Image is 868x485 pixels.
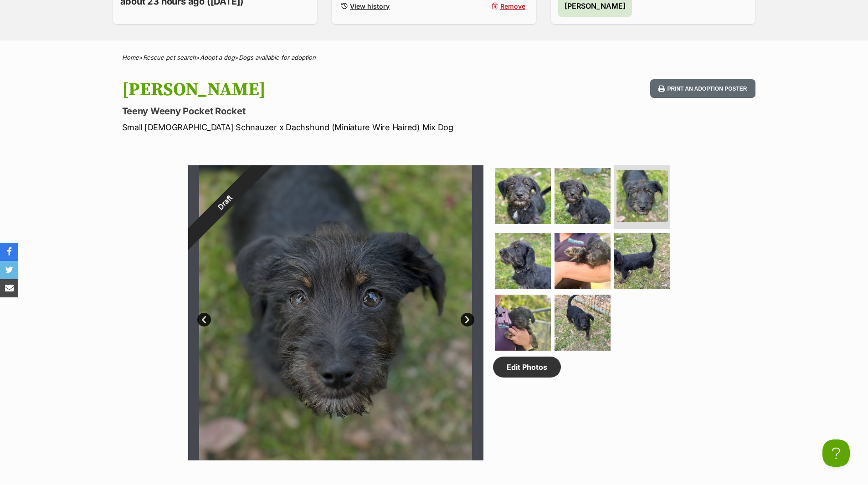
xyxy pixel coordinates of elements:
[616,170,668,222] img: Photo of Morris
[493,357,561,378] a: Edit Photos
[614,233,670,289] img: Photo of Morris
[122,79,508,100] h1: [PERSON_NAME]
[239,54,316,61] a: Dogs available for adoption
[167,145,282,260] div: Draft
[495,295,551,351] img: Photo of Morris
[197,313,211,327] a: Prev
[555,168,611,224] img: Photo of Morris
[650,79,755,98] button: Print an adoption poster
[495,168,551,224] img: Photo of Morris
[565,0,626,11] span: [PERSON_NAME]
[122,121,508,133] p: Small [DEMOGRAPHIC_DATA] Schnauzer x Dachshund (Miniature Wire Haired) Mix Dog
[500,1,525,11] span: Remove
[461,313,474,327] a: Next
[200,54,235,61] a: Adopt a dog
[555,233,611,289] img: Photo of Morris
[99,54,769,61] div: > > >
[143,54,196,61] a: Rescue pet search
[122,54,139,61] a: Home
[122,105,508,117] p: Teeny Weeny Pocket Rocket
[495,233,551,289] img: Photo of Morris
[822,439,850,467] iframe: Help Scout Beacon - Open
[555,295,611,351] img: Photo of Morris
[350,1,390,11] span: View history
